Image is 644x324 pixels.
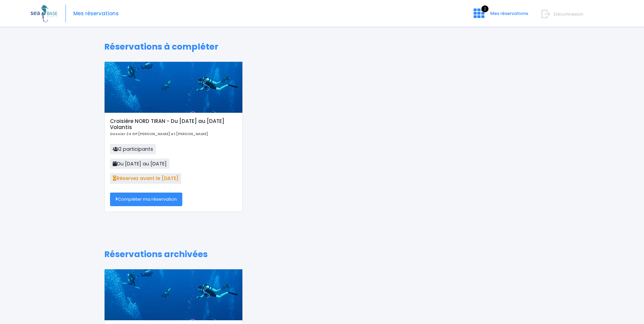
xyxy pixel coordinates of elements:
[468,13,532,19] a: 2 Mes réservations
[554,11,583,17] span: Déconnexion
[104,42,540,52] h1: Réservations à compléter
[110,159,169,169] span: Du [DATE] au [DATE]
[110,173,181,183] span: Réservez avant le [DATE]
[110,131,208,137] b: Dossier 24 GP [PERSON_NAME] et [PERSON_NAME]
[110,118,237,130] h5: Croisière NORD TIRAN - Du [DATE] au [DATE] Volantis
[481,5,489,12] span: 2
[104,249,540,259] h1: Réservations archivées
[110,144,156,154] span: 2 participants
[490,10,528,17] span: Mes réservations
[110,193,182,206] a: Compléter ma réservation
